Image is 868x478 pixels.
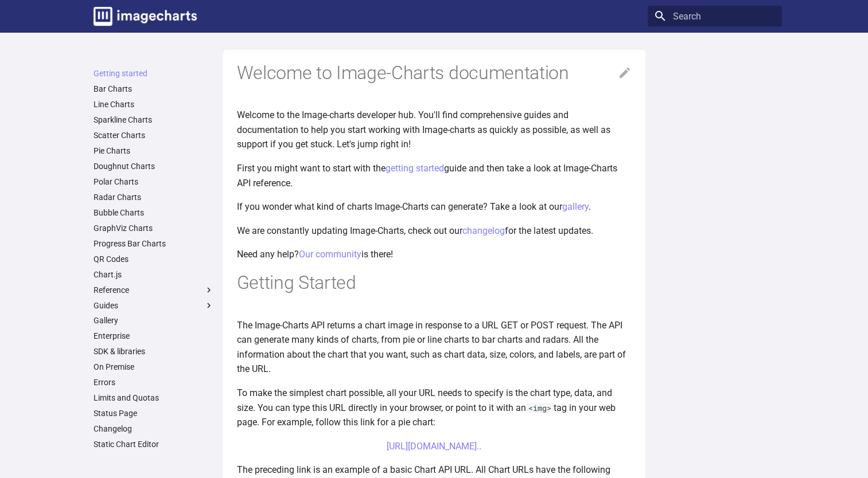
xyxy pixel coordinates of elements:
[562,201,589,212] a: gallery
[237,318,632,377] p: The Image-Charts API returns a chart image in response to a URL GET or POST request. The API can ...
[237,271,632,295] h1: Getting Started
[387,441,481,452] a: [URL][DOMAIN_NAME]..
[94,254,214,264] a: QR Codes
[94,99,214,109] a: Line Charts
[237,386,632,430] p: To make the simplest chart possible, all your URL needs to specify is the chart type, data, and s...
[94,207,214,218] a: Bubble Charts
[94,7,197,26] img: logo
[94,315,214,326] a: Gallery
[237,61,632,85] h1: Welcome to Image-Charts documentation
[299,249,361,260] a: Our community
[94,393,214,403] a: Limits and Quotas
[94,362,214,372] a: On Premise
[237,224,632,238] p: We are constantly updating Image-Charts, check out our for the latest updates.
[94,285,214,295] label: Reference
[94,269,214,280] a: Chart.js
[237,161,632,190] p: First you might want to start with the guide and then take a look at Image-Charts API reference.
[94,331,214,341] a: Enterprise
[94,84,214,94] a: Bar Charts
[94,68,214,79] a: Getting started
[94,377,214,387] a: Errors
[94,300,214,311] label: Guides
[526,403,554,413] code: <img>
[462,225,505,236] a: changelog
[94,424,214,434] a: Changelog
[237,199,632,214] p: If you wonder what kind of charts Image-Charts can generate? Take a look at our .
[94,238,214,249] a: Progress Bar Charts
[94,115,214,125] a: Sparkline Charts
[237,247,632,262] p: Need any help? is there!
[237,108,632,152] p: Welcome to the Image-charts developer hub. You'll find comprehensive guides and documentation to ...
[94,177,214,187] a: Polar Charts
[94,161,214,171] a: Doughnut Charts
[648,6,782,26] input: Search
[94,146,214,156] a: Pie Charts
[94,346,214,356] a: SDK & libraries
[386,163,444,174] a: getting started
[94,192,214,202] a: Radar Charts
[94,408,214,418] a: Status Page
[94,130,214,140] a: Scatter Charts
[89,2,201,30] a: Image-Charts documentation
[94,223,214,233] a: GraphViz Charts
[94,439,214,449] a: Static Chart Editor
